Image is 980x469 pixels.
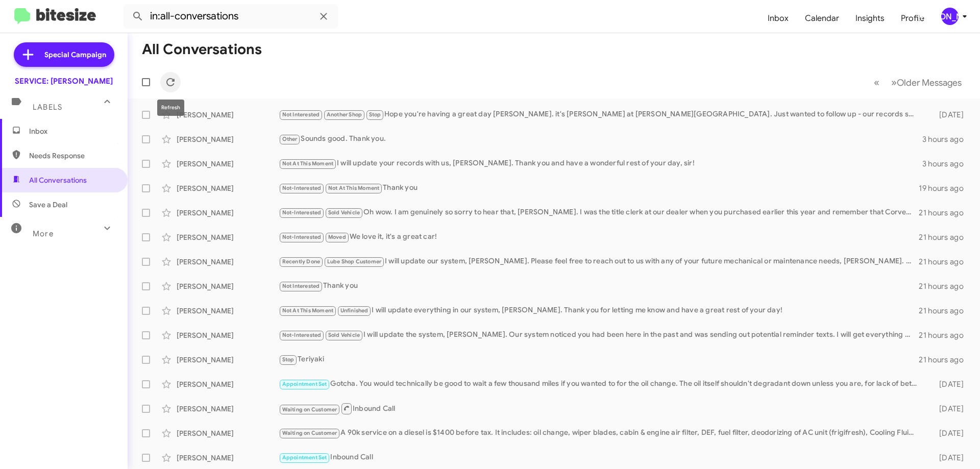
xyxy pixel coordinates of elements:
span: Older Messages [897,77,962,88]
div: Gotcha. You would technically be good to wait a few thousand miles if you wanted to for the oil c... [279,378,923,390]
button: Next [885,72,968,93]
span: Needs Response [29,151,116,161]
div: [DATE] [923,404,972,414]
div: 21 hours ago [919,257,972,267]
span: « [874,76,879,89]
div: [PERSON_NAME] [177,306,279,316]
span: Stop [369,111,381,118]
div: [PERSON_NAME] [941,8,959,25]
span: More [33,229,54,238]
button: [PERSON_NAME] [933,8,969,25]
div: [DATE] [923,379,972,389]
div: I will update the system, [PERSON_NAME]. Our system noticed you had been here in the past and was... [279,329,919,341]
div: 19 hours ago [919,183,972,193]
div: [PERSON_NAME] [177,379,279,389]
nav: Page navigation example [868,72,968,93]
span: Labels [33,103,62,112]
span: » [891,76,897,89]
div: 21 hours ago [919,306,972,316]
div: [PERSON_NAME] [177,134,279,144]
div: Oh wow. I am genuinely so sorry to hear that, [PERSON_NAME]. I was the title clerk at our dealer ... [279,207,919,218]
span: Not-Interested [282,332,322,338]
div: 21 hours ago [919,355,972,365]
div: Inbound Call [279,452,923,463]
span: Moved [328,234,346,240]
div: [PERSON_NAME] [177,110,279,120]
div: Sounds good. Thank you. [279,133,922,145]
div: [PERSON_NAME] [177,281,279,291]
span: Not-Interested [282,185,322,191]
div: [PERSON_NAME] [177,208,279,218]
div: I will update our system, [PERSON_NAME]. Please feel free to reach out to us with any of your fut... [279,256,919,267]
div: [DATE] [923,428,972,438]
div: Inbound Call [279,402,923,415]
span: Stop [282,356,295,363]
span: Appointment Set [282,381,327,387]
span: Waiting on Customer [282,430,337,436]
span: Not Interested [282,111,320,118]
span: Sold Vehicle [328,209,360,216]
div: [PERSON_NAME] [177,257,279,267]
span: Not At This Moment [282,160,334,167]
div: [PERSON_NAME] [177,183,279,193]
span: Special Campaign [44,50,106,60]
span: All Conversations [29,175,87,185]
div: Teriyaki [279,354,919,365]
span: Another Shop [327,111,362,118]
div: [PERSON_NAME] [177,330,279,340]
div: 3 hours ago [922,159,972,169]
div: SERVICE: [PERSON_NAME] [15,76,113,86]
div: Hope you're having a great day [PERSON_NAME]. it's [PERSON_NAME] at [PERSON_NAME][GEOGRAPHIC_DATA... [279,109,923,120]
div: [PERSON_NAME] [177,355,279,365]
span: Not At This Moment [282,307,334,314]
a: Inbox [759,4,797,33]
div: A 90k service on a diesel is $1400 before tax. It includes: oil change, wiper blades, cabin & eng... [279,427,923,439]
span: Lube Shop Customer [327,258,382,265]
div: [PERSON_NAME] [177,453,279,463]
div: 3 hours ago [922,134,972,144]
input: Search [124,4,338,29]
a: Insights [847,4,893,33]
a: Calendar [797,4,847,33]
span: Other [282,136,298,142]
div: [DATE] [923,110,972,120]
a: Profile [893,4,933,33]
div: 21 hours ago [919,281,972,291]
div: Thank you [279,280,919,292]
div: [PERSON_NAME] [177,404,279,414]
span: Save a Deal [29,200,67,210]
span: Unfinished [340,307,369,314]
div: I will update your records with us, [PERSON_NAME]. Thank you and have a wonderful rest of your da... [279,158,922,169]
div: Thank you [279,182,919,194]
div: Refresh [157,100,184,116]
span: Sold Vehicle [328,332,360,338]
h1: All Conversations [142,41,262,58]
div: 21 hours ago [919,208,972,218]
span: Waiting on Customer [282,406,337,413]
div: [PERSON_NAME] [177,232,279,242]
div: We love it, it's a great car! [279,231,919,243]
div: [PERSON_NAME] [177,428,279,438]
div: [DATE] [923,453,972,463]
div: [PERSON_NAME] [177,159,279,169]
div: 21 hours ago [919,232,972,242]
span: Not-Interested [282,209,322,216]
span: Not At This Moment [328,185,380,191]
span: Inbox [29,126,116,136]
span: Not-Interested [282,234,322,240]
button: Previous [868,72,886,93]
span: Recently Done [282,258,321,265]
div: I will update everything in our system, [PERSON_NAME]. Thank you for letting me know and have a g... [279,305,919,316]
span: Not Interested [282,283,320,289]
span: Appointment Set [282,454,327,461]
div: 21 hours ago [919,330,972,340]
a: Special Campaign [14,42,114,67]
